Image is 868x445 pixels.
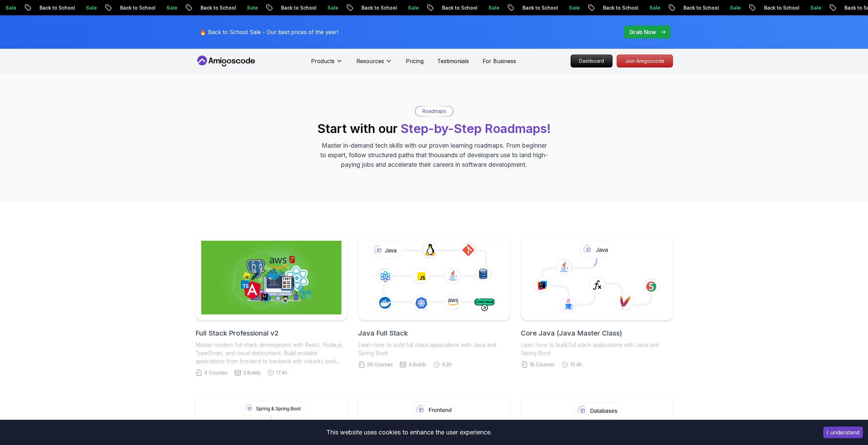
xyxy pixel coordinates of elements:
[521,341,673,357] p: Learn how to build full stack applications with Java and Spring Boot
[584,4,630,11] p: Back to School
[745,4,791,11] p: Back to School
[358,328,510,338] h2: Java Full Stack
[469,4,491,11] p: Sale
[311,57,343,71] button: Products
[228,4,250,11] p: Sale
[358,341,510,357] p: Learn how to build full stack applications with Java and Spring Boot
[101,4,147,11] p: Back to School
[630,4,652,11] p: Sale
[356,57,392,71] button: Resources
[521,235,673,368] a: Core Java (Java Master Class)Learn how to build full stack applications with Java and Spring Boot...
[664,4,711,11] p: Back to School
[200,28,338,36] p: 🔥 Back to School Sale - Our best prices of the year!
[262,4,308,11] p: Back to School
[629,28,656,36] p: Grab Now
[367,361,393,368] span: 29 Courses
[318,122,551,135] h2: Start with our
[503,4,550,11] p: Back to School
[243,369,261,376] span: 3 Builds
[823,427,863,438] button: Accept cookies
[401,121,551,136] span: Step-by-Step Roadmaps!
[422,108,446,115] p: Roadmaps
[571,55,613,68] a: Dashboard
[530,361,555,368] span: 18 Courses
[711,4,733,11] p: Sale
[409,361,426,368] span: 4 Builds
[276,369,287,376] span: 17.4h
[5,425,813,440] div: This website uses cookies to enhance the user experience.
[201,241,341,314] img: Full Stack Professional v2
[570,361,582,368] span: 10.4h
[320,141,549,169] p: Master in-demand tech skills with our proven learning roadmaps. From beginner to expert, follow s...
[195,235,347,376] a: Full Stack Professional v2Full Stack Professional v2Master modern full-stack development with Rea...
[342,4,389,11] p: Back to School
[483,57,516,65] a: For Business
[311,57,335,65] p: Products
[550,4,572,11] p: Sale
[356,57,384,65] p: Resources
[67,4,89,11] p: Sale
[20,4,67,11] p: Back to School
[521,328,673,338] h2: Core Java (Java Master Class)
[437,57,469,65] a: Testimonials
[195,328,347,338] h2: Full Stack Professional v2
[571,55,612,67] p: Dashboard
[442,361,452,368] span: 9.2h
[406,57,424,65] a: Pricing
[308,4,330,11] p: Sale
[423,4,469,11] p: Back to School
[195,341,347,365] p: Master modern full-stack development with React, Node.js, TypeScript, and cloud deployment. Build...
[358,235,510,368] a: Java Full StackLearn how to build full stack applications with Java and Spring Boot29 Courses4 Bu...
[204,369,227,376] span: 6 Courses
[617,55,673,68] a: Join Amigoscode
[147,4,169,11] p: Sale
[181,4,228,11] p: Back to School
[389,4,411,11] p: Sale
[791,4,813,11] p: Sale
